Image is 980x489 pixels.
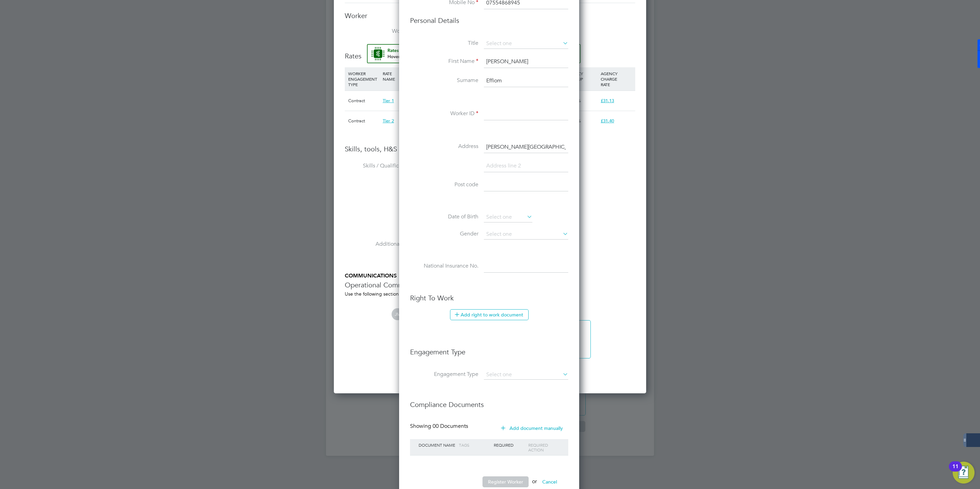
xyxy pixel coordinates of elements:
label: Gender [410,230,478,237]
button: Cancel [537,476,562,487]
label: Date of Birth [410,213,478,220]
input: Address line 1 [484,141,568,153]
span: £31.40 [601,118,614,124]
input: Select one [484,229,568,240]
button: Register Worker [482,476,529,487]
span: Tier 1 [383,98,394,104]
h5: COMMUNICATIONS [345,272,635,280]
h3: Operational Communications [345,281,635,289]
div: Contract [346,111,381,131]
div: AGENCY CHARGE RATE [599,67,634,91]
span: JM [392,308,404,320]
label: Post code [410,181,478,188]
div: Tags [457,439,492,451]
div: Required [492,439,527,451]
h3: Personal Details [410,16,568,25]
span: £31.13 [601,98,614,104]
h3: Compliance Documents [410,393,568,409]
label: National Insurance No. [410,262,478,270]
div: 11 [952,466,958,475]
label: Title [410,40,478,47]
label: Worker [345,28,413,35]
label: Tools [345,207,413,214]
h3: Rates [345,44,635,60]
h3: Worker [345,11,635,20]
input: Select one [484,39,568,49]
div: Showing [410,423,469,430]
label: Surname [410,77,478,84]
button: Add right to work document [450,309,529,320]
div: Use the following section to share any operational communications between Supply Chain participants. [345,291,635,297]
span: 00 Documents [433,423,468,430]
button: Add document manually [496,423,568,434]
label: Additional H&S [345,241,413,248]
div: AGENCY MARKUP [564,67,599,85]
div: Required Action [527,439,561,456]
div: WORKER ENGAGEMENT TYPE [346,67,381,91]
input: Address line 2 [484,160,568,172]
div: RATE NAME [381,67,427,85]
h3: Engagement Type [410,341,568,356]
input: Select one [484,212,532,222]
label: Skills / Qualifications [345,162,413,169]
button: Open Resource Center, 11 new notifications [953,462,975,484]
label: Address [410,143,478,150]
input: Select one [484,370,568,380]
h3: Skills, tools, H&S [345,145,635,153]
div: Document Name [417,439,457,451]
label: First Name [410,58,478,65]
label: Engagement Type [410,371,478,378]
span: Tier 2 [383,118,394,124]
div: Contract [346,91,381,111]
button: Rate Assistant [367,44,581,63]
h3: Right To Work [410,294,568,302]
label: Worker ID [410,110,478,117]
